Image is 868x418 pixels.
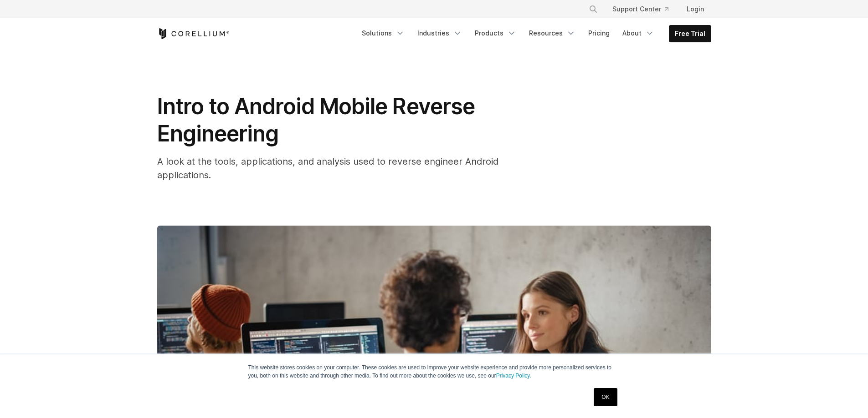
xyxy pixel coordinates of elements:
a: Industries [412,25,467,41]
a: Solutions [356,25,410,41]
a: Products [469,25,522,41]
span: Intro to Android Mobile Reverse Engineering [157,93,475,147]
a: Free Trial [669,25,711,42]
a: Resources [524,25,581,41]
p: This website stores cookies on your computer. These cookies are used to improve your website expe... [248,363,620,380]
a: Pricing [583,25,615,41]
a: Corellium Home [157,28,230,39]
button: Search [585,1,601,17]
a: Login [679,1,711,17]
a: OK [594,388,617,406]
a: About [617,25,660,41]
div: Navigation Menu [356,25,711,42]
div: Navigation Menu [578,1,711,17]
a: Support Center [605,1,676,17]
span: A look at the tools, applications, and analysis used to reverse engineer Android applications. [157,156,498,181]
a: Privacy Policy. [496,373,531,379]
